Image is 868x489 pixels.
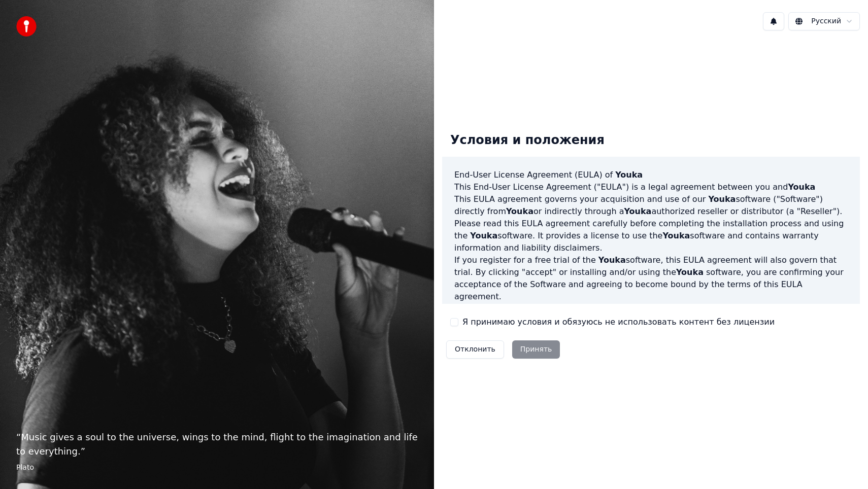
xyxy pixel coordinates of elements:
label: Я принимаю условия и обязуюсь не использовать контент без лицензии [462,316,775,328]
p: Please read this EULA agreement carefully before completing the installation process and using th... [454,218,848,254]
span: Youka [676,267,704,277]
p: If you are entering into this EULA agreement on behalf of a company or other legal entity, you re... [454,303,848,364]
span: Youka [788,182,815,192]
h3: End-User License Agreement (EULA) of [454,169,848,181]
img: youka [16,16,37,37]
span: Youka [624,206,651,216]
span: Youka [470,231,497,240]
span: Youka [506,206,533,216]
span: Youka [708,194,736,204]
span: Youka [598,255,626,265]
span: Youka [615,170,643,180]
div: Условия и положения [442,124,613,157]
span: Youka [662,231,690,240]
footer: Plato [16,463,418,473]
p: This End-User License Agreement ("EULA") is a legal agreement between you and [454,181,848,193]
p: This EULA agreement governs your acquisition and use of our software ("Software") directly from o... [454,193,848,218]
p: If you register for a free trial of the software, this EULA agreement will also govern that trial... [454,254,848,303]
button: Отклонить [446,340,504,359]
p: “ Music gives a soul to the universe, wings to the mind, flight to the imagination and life to ev... [16,430,418,459]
